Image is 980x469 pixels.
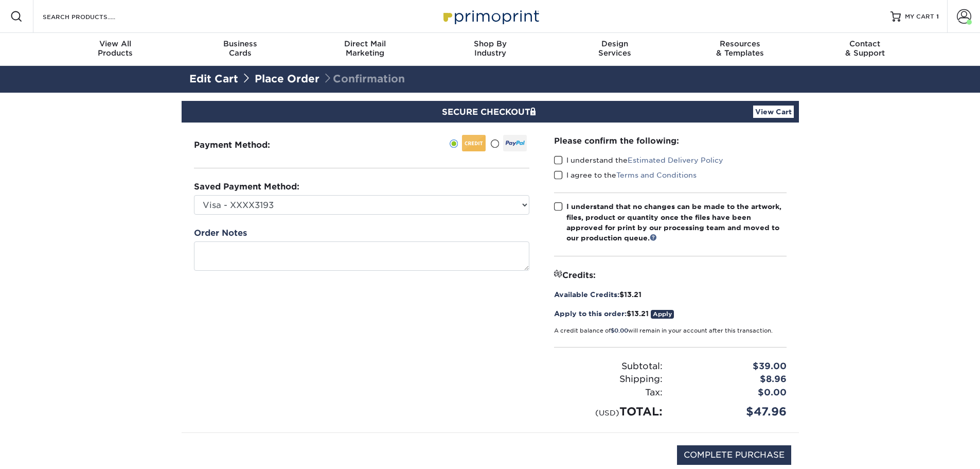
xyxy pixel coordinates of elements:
input: COMPLETE PURCHASE [677,445,791,465]
div: TOTAL: [546,403,670,420]
a: DesignServices [553,33,678,66]
a: Resources& Templates [678,33,803,66]
a: Edit Cart [189,73,238,85]
div: & Templates [678,39,803,58]
a: Estimated Delivery Policy [628,156,723,164]
span: MY CART [905,12,934,21]
span: Direct Mail [302,39,427,48]
div: I understand that no changes can be made to the artwork, files, product or quantity once the file... [566,201,787,244]
div: $13.21 [554,308,787,319]
span: SECURE CHECKOUT [442,107,539,117]
div: Please confirm the following: [554,135,787,147]
a: Shop ByIndustry [427,33,553,66]
div: Credits: [554,269,787,281]
span: Confirmation [323,73,405,85]
span: Business [177,39,302,48]
a: View Cart [753,106,794,118]
img: Primoprint [439,5,542,27]
a: Direct MailMarketing [302,33,427,66]
span: Apply to this order: [554,309,627,318]
div: & Support [803,39,928,58]
a: Terms and Conditions [616,171,697,179]
div: $47.96 [670,403,794,420]
div: $8.96 [670,373,794,386]
label: I understand the [554,155,723,165]
label: Saved Payment Method: [194,181,299,193]
div: Marketing [302,39,427,58]
span: $0.00 [611,327,628,334]
div: Tax: [546,386,670,399]
small: (USD) [595,408,619,417]
a: View AllProducts [53,33,178,66]
span: 1 [936,13,939,20]
label: I agree to the [554,170,697,180]
span: Shop By [427,39,553,48]
a: Place Order [255,73,319,85]
div: $13.21 [554,289,787,300]
a: BusinessCards [177,33,302,66]
small: A credit balance of will remain in your account after this transaction. [554,327,773,334]
div: Subtotal: [546,360,670,373]
h3: Payment Method: [194,140,295,150]
span: Available Credits: [554,290,619,299]
div: Services [553,39,678,58]
div: Industry [427,39,553,58]
div: Products [53,39,178,58]
span: Contact [803,39,928,48]
div: $0.00 [670,386,794,399]
input: SEARCH PRODUCTS..... [42,10,142,23]
span: View All [53,39,178,48]
div: Shipping: [546,373,670,386]
span: Resources [678,39,803,48]
a: Contact& Support [803,33,928,66]
div: Cards [177,39,302,58]
span: Design [553,39,678,48]
a: Apply [651,310,674,319]
label: Order Notes [194,227,247,239]
div: $39.00 [670,360,794,373]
